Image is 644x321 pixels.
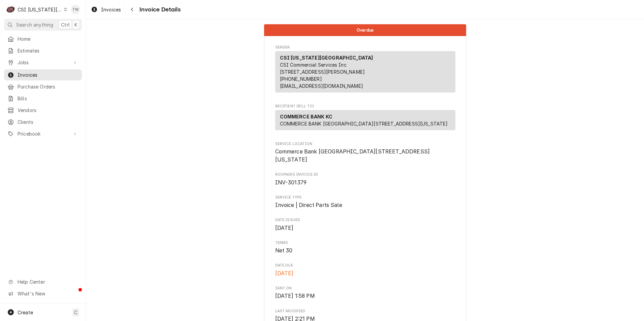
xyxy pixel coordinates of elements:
span: Jobs [18,59,68,66]
a: Go to Pricebook [4,128,82,139]
div: Service Type [275,195,455,209]
span: [DATE] [275,270,294,277]
a: Bills [4,93,82,104]
span: Purchase Orders [18,83,78,90]
span: C [74,309,77,316]
a: Home [4,33,82,44]
span: Search anything [16,21,53,28]
a: Go to Jobs [4,57,82,68]
strong: CSI [US_STATE][GEOGRAPHIC_DATA] [280,55,373,61]
div: Invoice Sender [275,45,455,96]
a: Invoices [88,4,124,15]
a: [PHONE_NUMBER] [280,76,322,82]
span: Clients [18,118,78,126]
span: Service Type [275,201,455,209]
div: Tori Warrick's Avatar [71,5,80,14]
a: Estimates [4,45,82,56]
span: Service Location [275,141,455,147]
span: Sent On [275,292,455,300]
span: Sender [275,45,455,50]
span: Home [18,35,78,42]
span: Service Type [275,195,455,200]
a: Clients [4,116,82,128]
div: TW [71,5,80,14]
span: Roopairs Invoice ID [275,179,455,187]
div: Sent On [275,286,455,300]
span: Date Issued [275,224,455,232]
button: Search anythingCtrlK [4,19,82,31]
span: Help Center [18,278,78,285]
span: Invoices [18,71,78,78]
div: Recipient (Bill To) [275,110,455,130]
div: CSI Kansas City's Avatar [6,5,15,14]
span: Create [18,310,33,315]
span: Terms [275,240,455,246]
span: COMMERCE BANK [GEOGRAPHIC_DATA][STREET_ADDRESS][US_STATE] [280,121,448,127]
div: CSI [US_STATE][GEOGRAPHIC_DATA] [18,6,62,13]
span: Invoices [101,6,121,13]
span: Last Modified [275,309,455,314]
span: Sent On [275,286,455,291]
button: Navigate back [127,4,137,15]
span: Terms [275,247,455,255]
div: C [6,5,15,14]
div: Status [264,24,466,36]
span: Pricebook [18,130,68,137]
span: Invoice | Direct Parts Sale [275,202,342,208]
span: Commerce Bank [GEOGRAPHIC_DATA][STREET_ADDRESS][US_STATE] [275,148,430,163]
span: Overdue [357,28,374,32]
span: [DATE] [275,225,294,231]
a: Vendors [4,105,82,116]
a: Go to Help Center [4,276,82,287]
span: Estimates [18,47,78,54]
a: Purchase Orders [4,81,82,92]
div: Sender [275,51,455,93]
span: Date Issued [275,217,455,223]
strong: COMMERCE BANK KC [280,114,333,119]
span: Date Due [275,263,455,268]
span: Net 30 [275,247,293,254]
span: Roopairs Invoice ID [275,172,455,177]
span: Bills [18,95,78,102]
span: INV-301379 [275,179,307,186]
span: Date Due [275,270,455,278]
span: Vendors [18,107,78,114]
span: Recipient (Bill To) [275,104,455,109]
div: Terms [275,240,455,255]
span: [DATE] 1:58 PM [275,293,315,299]
div: Sender [275,51,455,95]
div: Invoice Recipient [275,104,455,133]
a: Invoices [4,69,82,80]
a: [EMAIL_ADDRESS][DOMAIN_NAME] [280,83,363,89]
span: Service Location [275,148,455,164]
span: K [74,21,77,28]
span: Invoice Details [137,5,180,14]
span: What's New [18,290,78,297]
div: Service Location [275,141,455,164]
div: Recipient (Bill To) [275,110,455,133]
span: CSI Commercial Services Inc [STREET_ADDRESS][PERSON_NAME] [280,62,365,75]
span: Ctrl [61,21,70,28]
div: Roopairs Invoice ID [275,172,455,186]
div: Date Issued [275,217,455,232]
div: Date Due [275,263,455,277]
a: Go to What's New [4,288,82,299]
